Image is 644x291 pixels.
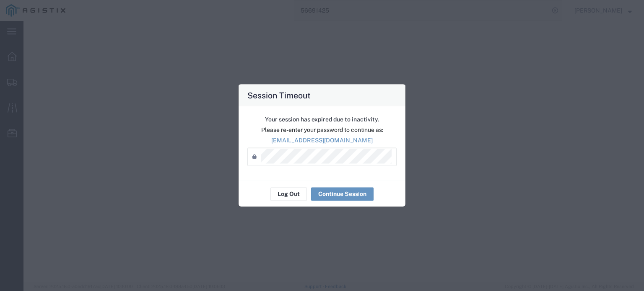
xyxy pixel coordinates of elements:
h4: Session Timeout [247,89,311,101]
button: Log Out [270,187,307,201]
p: [EMAIL_ADDRESS][DOMAIN_NAME] [247,136,397,144]
button: Continue Session [311,187,374,201]
p: Please re-enter your password to continue as: [247,125,397,134]
p: Your session has expired due to inactivity. [247,115,397,124]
